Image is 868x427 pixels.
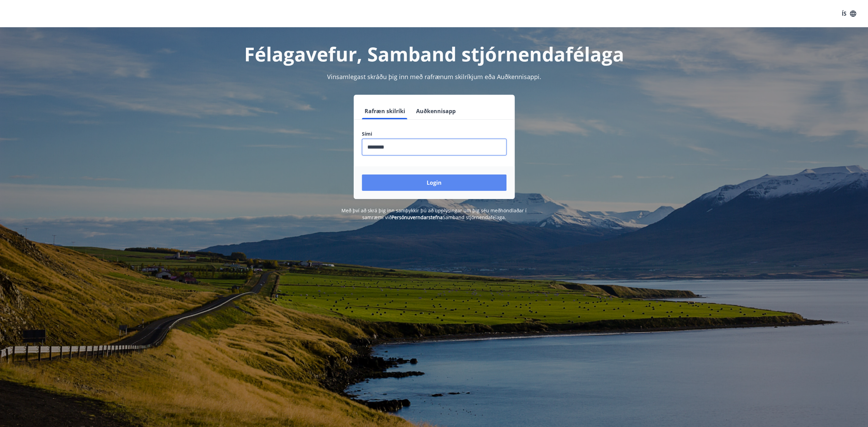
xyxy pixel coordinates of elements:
button: Rafræn skilríki [362,103,408,119]
button: Auðkennisapp [413,103,458,119]
button: Login [362,174,506,191]
label: Sími [362,131,506,137]
a: Persónuverndarstefna [392,214,443,220]
button: ÍS [838,7,860,20]
h1: Félagavefur, Samband stjórnendafélaga [197,41,672,67]
span: Með því að skrá þig inn samþykkir þú að upplýsingar um þig séu meðhöndlaðar í samræmi við Samband... [341,207,527,220]
span: Vinsamlegast skráðu þig inn með rafrænum skilríkjum eða Auðkennisappi. [327,73,541,81]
